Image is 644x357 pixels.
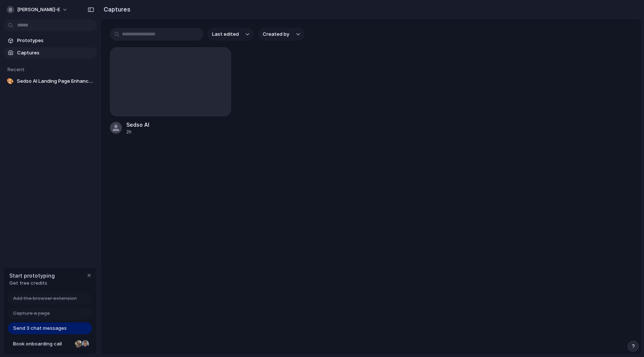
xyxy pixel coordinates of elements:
[7,78,14,85] div: 🎨
[208,28,254,41] button: Last edited
[126,129,231,135] div: 2h
[17,49,94,57] span: Captures
[17,37,94,44] span: Prototypes
[4,76,97,87] a: 🎨Sedso AI Landing Page Enhancement
[263,31,289,38] span: Created by
[4,47,97,59] a: Captures
[4,35,97,46] a: Prototypes
[212,31,239,38] span: Last edited
[9,272,55,279] span: Start prototyping
[7,66,25,72] span: Recent
[13,325,67,332] span: Send 3 chat messages
[101,5,130,14] h2: Captures
[13,340,72,348] span: Book onboarding call
[17,78,94,85] span: Sedso AI Landing Page Enhancement
[13,310,50,317] span: Capture a page
[126,121,231,129] span: Sedso AI
[8,338,92,350] a: Book onboarding call
[17,6,60,13] span: [PERSON_NAME]-e
[258,28,304,41] button: Created by
[9,279,55,287] span: Get free credits
[81,339,90,348] div: Christian Iacullo
[4,4,72,16] button: [PERSON_NAME]-e
[74,339,83,348] div: Nicole Kubica
[13,295,77,302] span: Add the browser extension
